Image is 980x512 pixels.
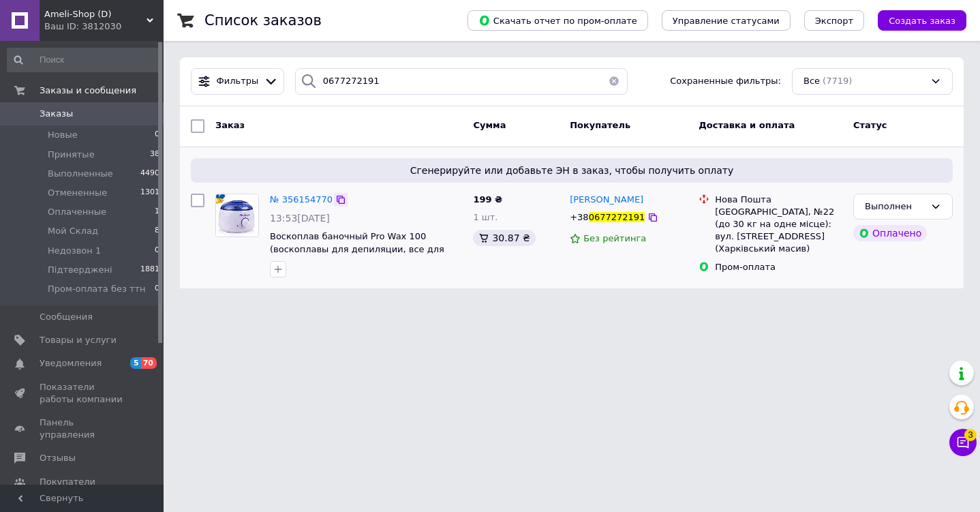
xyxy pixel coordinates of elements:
span: Без рейтинга [583,233,646,243]
span: 0677272191 [589,212,645,222]
span: 1301 [140,187,159,199]
span: Сообщения [40,311,93,323]
span: +38 [570,212,588,222]
button: Создать заказ [878,10,966,31]
span: Сумма [473,120,506,130]
span: 1 [155,206,159,218]
span: Товары и услуги [40,334,117,346]
div: Пром-оплата [715,261,842,273]
a: [PERSON_NAME] [570,194,643,207]
span: Заказ [215,120,245,130]
span: 4490 [140,168,159,180]
span: Ameli-Shop (D) [44,8,147,20]
span: Недозвон 1 [48,245,101,257]
span: 0 [155,283,159,295]
span: Покупатель [570,120,630,130]
span: 199 ₴ [473,194,502,205]
span: 0 [155,245,159,257]
div: Выполнен [865,200,925,214]
span: [PERSON_NAME] [570,194,643,205]
span: Показатели работы компании [40,381,126,406]
span: Принятые [48,149,95,161]
a: Воскоплав баночный Pro Wax 100 (воскоплавы для депиляции, все для депиляции) AS [270,231,444,267]
img: Фото товару [216,194,258,237]
span: Оплаченные [48,206,106,218]
span: Выполненные [48,168,113,180]
span: Сгенерируйте или добавьте ЭН в заказ, чтобы получить оплату [196,164,947,177]
h1: Список заказов [204,12,322,29]
span: 3 [964,429,977,441]
span: Создать заказ [889,16,955,26]
span: Новые [48,129,78,141]
div: Нова Пошта [715,194,842,206]
div: [GEOGRAPHIC_DATA], №22 (до 30 кг на одне місце): вул. [STREET_ADDRESS] (Харківський масив) [715,206,842,256]
span: Экспорт [815,16,853,26]
span: Доставка и оплата [699,120,795,130]
span: 70 [141,357,157,369]
a: Фото товару [215,194,259,237]
button: Скачать отчет по пром-оплате [468,10,648,31]
a: Создать заказ [864,15,966,25]
input: Поиск по номеру заказа, ФИО покупателя, номеру телефона, Email, номеру накладной [295,68,628,95]
span: Пром-оплата без ттн [48,283,146,295]
button: Чат с покупателем3 [949,429,977,456]
span: 1 шт. [473,212,497,222]
span: (7719) [823,76,852,86]
button: Экспорт [804,10,864,31]
span: Підтверджені [48,264,112,276]
span: Заказы и сообщения [40,85,136,97]
span: Скачать отчет по пром-оплате [478,14,637,27]
span: Отмененные [48,187,107,199]
span: 0 [155,129,159,141]
span: 38 [150,149,159,161]
span: 5 [130,357,141,369]
span: Отзывы [40,452,76,464]
button: Очистить [600,68,628,95]
span: Все [803,75,820,88]
span: 13:53[DATE] [270,213,330,224]
div: Оплачено [853,225,927,241]
span: Фильтры [217,75,259,88]
span: 1881 [140,264,159,276]
span: Статус [853,120,887,130]
span: Мой Склад [48,225,98,237]
a: № 356154770 [270,194,333,205]
span: 8 [155,225,159,237]
span: Покупатели [40,476,95,488]
span: Сохраненные фильтры: [670,75,781,88]
button: Управление статусами [662,10,791,31]
span: Панель управления [40,417,126,441]
span: Уведомления [40,357,102,370]
div: 30.87 ₴ [473,230,535,246]
span: Заказы [40,108,73,120]
span: Управление статусами [673,16,780,26]
input: Поиск [7,48,161,72]
div: Ваш ID: 3812030 [44,20,164,33]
